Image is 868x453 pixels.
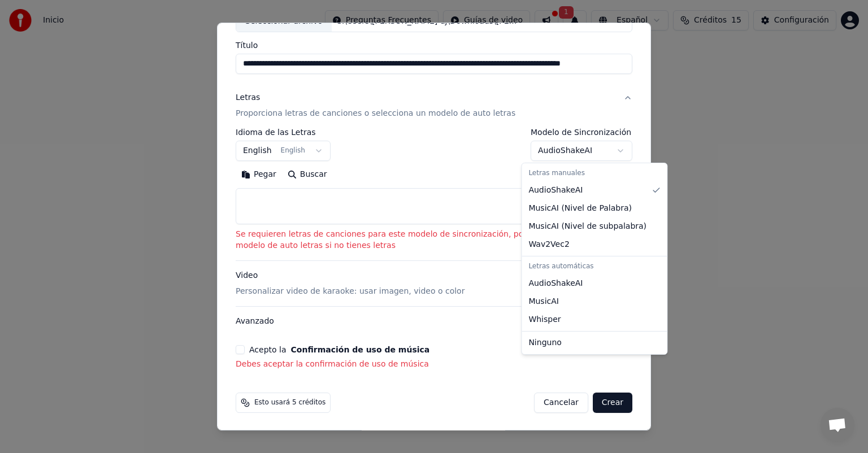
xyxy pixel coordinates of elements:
[524,259,665,275] div: Letras automáticas
[528,239,569,250] span: Wav2Vec2
[528,185,583,196] span: AudioShakeAI
[528,296,559,307] span: MusicAI
[524,165,665,181] div: Letras manuales
[528,221,646,232] span: MusicAI ( Nivel de subpalabra )
[528,278,583,289] span: AudioShakeAI
[528,314,561,325] span: Whisper
[528,203,632,214] span: MusicAI ( Nivel de Palabra )
[528,337,561,349] span: Ninguno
